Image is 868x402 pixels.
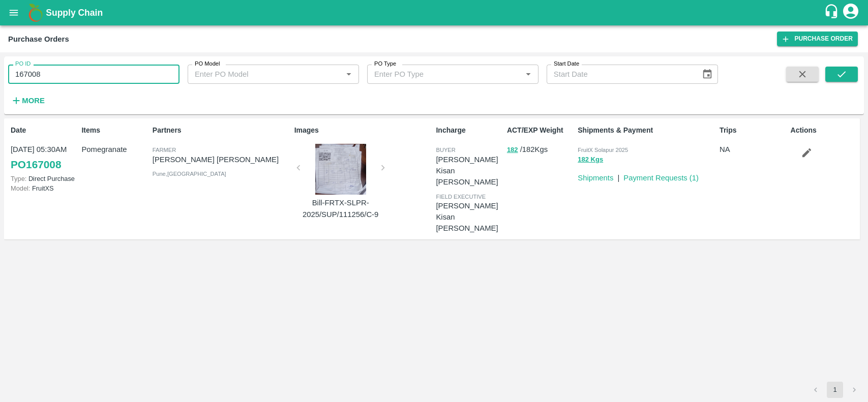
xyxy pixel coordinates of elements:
[46,6,824,20] a: Supply Chain
[294,125,432,136] p: Images
[554,60,579,68] label: Start Date
[522,68,535,81] button: Open
[777,32,858,46] a: Purchase Order
[15,60,31,68] label: PO ID
[195,60,220,68] label: PO Model
[824,4,842,22] div: customer-support
[827,382,843,398] button: page 1
[507,144,574,156] p: / 182 Kgs
[8,33,69,46] div: Purchase Orders
[11,144,77,155] p: [DATE] 05:30AM
[842,2,860,23] div: account of current user
[25,3,46,23] img: logo
[81,144,148,155] p: Pomegranate
[8,65,179,84] input: Enter PO ID
[578,174,613,182] a: Shipments
[370,68,505,81] input: Enter PO Type
[578,147,628,153] span: FruitX Solapur 2025
[806,382,864,398] nav: pagination navigation
[374,60,396,68] label: PO Type
[46,8,103,18] b: Supply Chain
[720,125,786,136] p: Trips
[436,147,455,153] span: buyer
[153,147,176,153] span: Farmer
[436,200,502,234] p: [PERSON_NAME] Kisan [PERSON_NAME]
[153,171,226,177] span: Pune , [GEOGRAPHIC_DATA]
[191,68,326,81] input: Enter PO Model
[11,156,61,174] a: PO167008
[623,174,699,182] a: Payment Requests (1)
[342,68,355,81] button: Open
[11,125,77,136] p: Date
[436,125,502,136] p: Incharge
[8,92,47,109] button: More
[81,125,148,136] p: Items
[2,1,25,24] button: open drawer
[436,154,502,188] p: [PERSON_NAME] Kisan [PERSON_NAME]
[303,197,379,220] p: Bill-FRTX-SLPR-2025/SUP/111256/C-9
[11,175,26,182] span: Type:
[153,125,290,136] p: Partners
[578,125,715,136] p: Shipments & Payment
[153,154,290,165] p: [PERSON_NAME] [PERSON_NAME]
[11,183,77,193] p: FruitXS
[791,125,857,136] p: Actions
[11,184,30,192] span: Model:
[22,97,45,105] strong: More
[613,168,619,183] div: |
[547,65,694,84] input: Start Date
[436,194,486,200] span: field executive
[11,174,77,183] p: Direct Purchase
[720,144,786,155] p: NA
[698,65,717,84] button: Choose date
[578,154,603,166] button: 182 Kgs
[507,144,518,156] button: 182
[507,125,574,136] p: ACT/EXP Weight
